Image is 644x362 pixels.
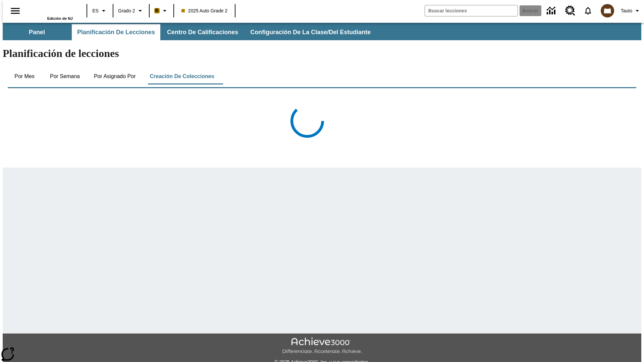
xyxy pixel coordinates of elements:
[115,5,147,17] button: Grado: Grado 2, Elige un grado
[597,2,618,19] button: Escoja un nuevo avatar
[3,23,641,40] div: Subbarra de navegación
[601,4,614,17] img: avatar image
[5,1,25,21] button: Abrir el menú lateral
[72,24,160,40] button: Planificación de lecciones
[621,7,632,14] span: Tauto
[245,24,376,40] button: Configuración de la clase/del estudiante
[3,24,377,40] div: Subbarra de navegación
[29,2,73,20] div: Portada
[425,5,518,16] input: Buscar campo
[181,7,228,14] span: 2025 Auto Grade 2
[282,338,362,355] img: Achieve3000 Differentiate Accelerate Achieve
[118,7,135,14] span: Grado 2
[3,24,70,40] button: Panel
[162,24,244,40] button: Centro de calificaciones
[155,6,159,15] span: B
[47,16,73,20] span: Edición de NJ
[543,2,561,20] a: Centro de información
[89,68,141,84] button: Por asignado por
[45,68,85,84] button: Por semana
[92,7,99,14] span: ES
[152,5,171,17] button: Boost El color de la clase es anaranjado claro. Cambiar el color de la clase.
[561,2,579,20] a: Centro de recursos, Se abrirá en una pestaña nueva.
[89,5,111,17] button: Lenguaje: ES, Selecciona un idioma
[29,3,73,16] a: Portada
[579,2,597,19] a: Notificaciones
[8,68,41,84] button: Por mes
[144,68,219,84] button: Creación de colecciones
[3,47,641,60] h1: Planificación de lecciones
[618,5,644,17] button: Perfil/Configuración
